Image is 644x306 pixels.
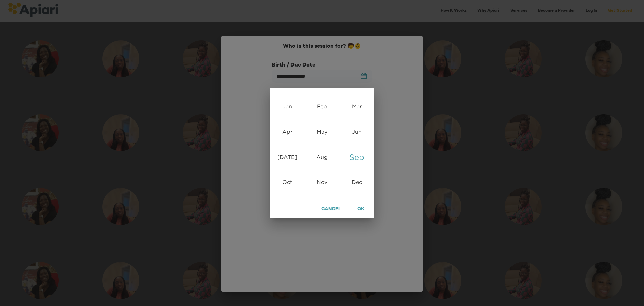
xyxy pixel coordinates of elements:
[305,169,339,194] div: Nov
[356,205,365,214] span: OK
[321,205,341,214] span: Cancel
[339,119,374,144] div: Jun
[270,119,305,144] div: Apr
[270,144,305,169] div: [DATE]
[305,94,339,119] div: Feb
[270,169,305,194] div: Oct
[339,169,374,194] div: Dec
[305,119,339,144] div: May
[350,203,371,216] button: OK
[339,94,374,119] div: Mar
[339,144,374,169] div: Sep
[305,144,339,169] div: Aug
[315,203,347,216] button: Cancel
[270,94,305,119] div: Jan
